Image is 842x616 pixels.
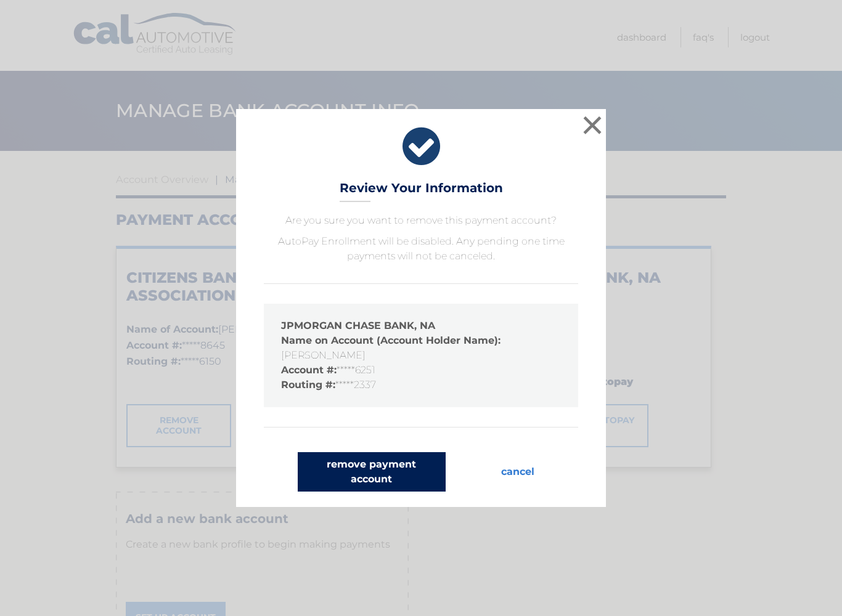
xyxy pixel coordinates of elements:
strong: JPMORGAN CHASE BANK, NA [281,320,435,331]
h3: Review Your Information [340,180,503,202]
li: [PERSON_NAME] [281,333,561,363]
strong: Routing #: [281,379,335,391]
button: remove payment account [298,452,446,492]
button: × [580,113,605,137]
p: AutoPay Enrollment will be disabled. Any pending one time payments will not be canceled. [264,234,578,264]
strong: Account #: [281,364,337,376]
strong: Name on Account (Account Holder Name): [281,334,501,346]
button: cancel [491,452,544,492]
p: Are you sure you want to remove this payment account? [264,213,578,228]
